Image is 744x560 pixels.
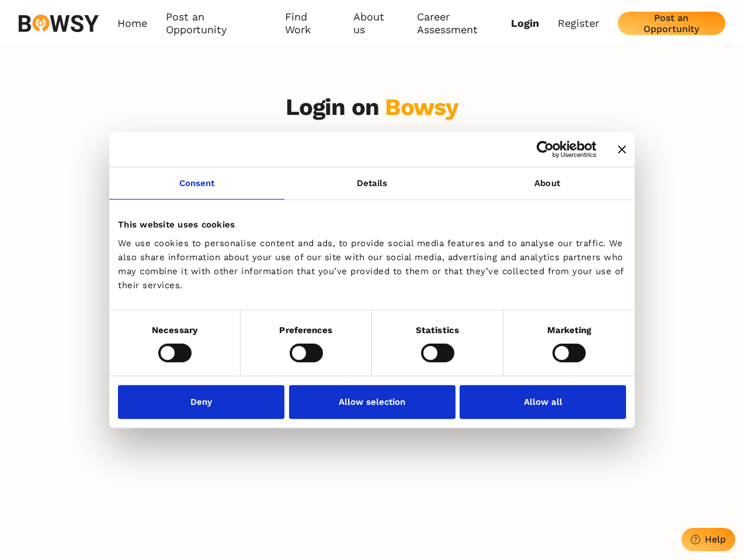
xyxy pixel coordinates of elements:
[460,167,635,199] a: About
[289,385,456,419] button: Allow selection
[109,167,284,199] a: Consent
[19,15,99,32] img: svg%3e
[618,145,626,153] button: Close banner
[682,528,735,551] button: Help
[558,17,599,30] a: Register
[460,385,626,419] button: Allow all
[511,17,539,30] a: Login
[494,141,596,158] a: Usercentrics Cookiebot - opens in a new window
[547,325,592,335] strong: Marketing
[416,325,459,335] strong: Statistics
[286,93,459,121] h3: Login on
[627,12,716,34] div: Post an Opportunity
[118,385,284,419] button: Deny
[417,10,511,37] a: Career Assessment
[618,12,725,35] button: Post an Opportunity
[117,10,147,37] a: Home
[705,534,726,545] div: Help
[385,93,458,121] div: Bowsy
[306,131,438,143] p: Enter and start using it
[279,325,332,335] strong: Preferences
[118,218,626,232] div: This website uses cookies
[118,236,626,292] div: We use cookies to personalise content and ads, to provide social media features and to analyse ou...
[284,167,460,199] a: Details
[152,325,197,335] strong: Necessary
